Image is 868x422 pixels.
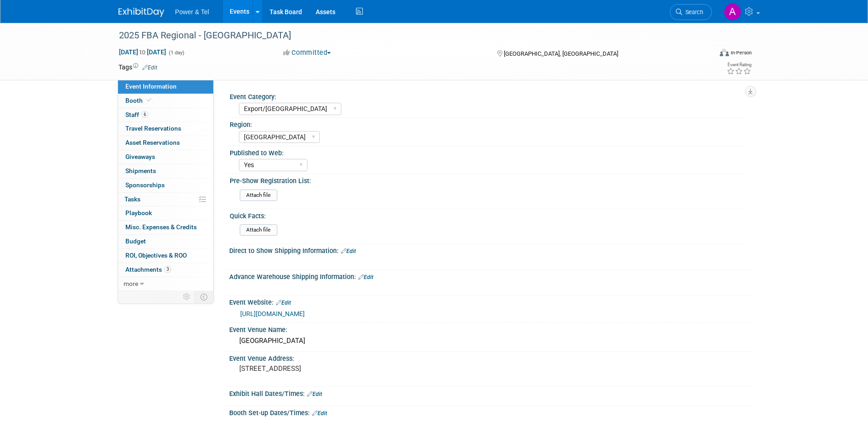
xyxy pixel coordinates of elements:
div: Event Category: [230,90,746,101]
span: Playbook [125,209,152,216]
td: Toggle Event Tabs [194,291,213,303]
div: Pre-Show Registration List: [230,174,746,185]
a: Shipments [118,164,213,178]
span: 3 [164,266,171,273]
a: Edit [276,300,291,306]
span: [GEOGRAPHIC_DATA], [GEOGRAPHIC_DATA] [504,50,618,57]
td: Tags [119,63,157,72]
a: Travel Reservations [118,122,213,136]
div: Event Format [658,47,752,61]
span: to [138,48,147,56]
a: Edit [312,410,327,417]
button: Committed [280,48,334,58]
div: Booth Set-up Dates/Times: [229,406,750,418]
a: more [118,277,213,291]
a: Event Information [118,80,213,94]
div: In-Person [730,49,752,56]
a: Edit [307,391,322,397]
a: Giveaways [118,150,213,164]
span: Staff [125,111,148,118]
span: Giveaways [125,153,155,160]
span: Attachments [125,266,171,273]
a: Edit [142,64,157,71]
i: Booth reservation complete [147,98,151,103]
span: Booth [125,97,153,104]
span: [DATE] [DATE] [119,48,167,56]
a: Search [670,4,712,20]
a: Misc. Expenses & Credits [118,221,213,234]
div: [GEOGRAPHIC_DATA] [236,334,743,348]
a: Tasks [118,193,213,206]
div: Advance Warehouse Shipping Information: [229,270,750,282]
img: ExhibitDay [119,8,164,17]
a: ROI, Objectives & ROO [118,249,213,263]
span: Event Information [125,83,177,90]
a: Sponsorships [118,179,213,192]
span: Search [682,9,703,16]
a: Playbook [118,206,213,220]
span: Misc. Expenses & Credits [125,223,197,231]
div: Event Rating [727,63,751,67]
span: Tasks [124,195,140,203]
div: Published to Web: [230,146,746,158]
span: Budget [125,237,146,245]
div: Event Venue Address: [229,352,750,363]
a: Staff6 [118,108,213,122]
div: 2025 FBA Regional - [GEOGRAPHIC_DATA] [116,27,698,44]
a: Asset Reservations [118,136,213,150]
div: Exhibit Hall Dates/Times: [229,387,750,399]
a: Booth [118,94,213,108]
a: Budget [118,235,213,248]
div: Event Venue Name: [229,323,750,334]
span: Asset Reservations [125,139,180,146]
span: Travel Reservations [125,125,181,132]
pre: [STREET_ADDRESS] [239,364,436,373]
a: [URL][DOMAIN_NAME] [240,310,305,317]
div: Region: [230,118,746,129]
div: Event Website: [229,295,750,307]
span: Sponsorships [125,181,165,189]
span: Shipments [125,167,156,174]
a: Edit [341,248,356,254]
a: Attachments3 [118,263,213,277]
span: ROI, Objectives & ROO [125,252,187,259]
div: Direct to Show Shipping Information: [229,244,750,256]
span: 6 [141,111,148,118]
img: Format-Inperson.png [720,49,729,56]
td: Personalize Event Tab Strip [179,291,195,303]
div: Quick Facts: [230,209,746,221]
img: Alina Dorion [724,3,741,21]
span: Power & Tel [175,8,209,16]
span: more [124,280,138,287]
span: (1 day) [168,50,184,56]
a: Edit [358,274,373,280]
